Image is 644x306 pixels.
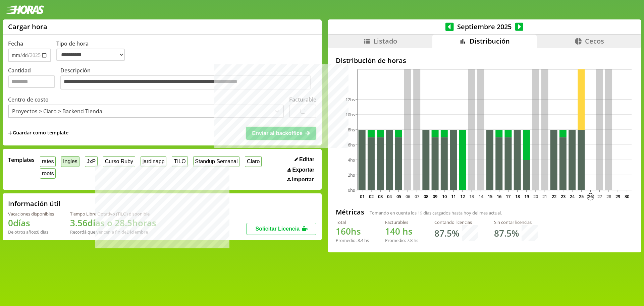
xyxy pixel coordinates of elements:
label: Tipo de hora [56,40,130,62]
label: Centro de costo [8,96,49,103]
tspan: 12hs [345,97,355,103]
span: Solicitar Licencia [255,226,300,232]
text: 29 [615,193,620,199]
select: Tipo de hora [56,49,125,61]
text: 21 [542,193,547,199]
text: 09 [433,193,437,199]
button: Enviar al backoffice [246,127,316,139]
text: 24 [570,193,575,199]
b: Diciembre [126,229,148,235]
text: 15 [488,193,492,199]
text: 13 [469,193,474,199]
tspan: 10hs [345,112,355,118]
text: 19 [524,193,529,199]
label: Facturable [289,96,316,103]
text: 22 [551,193,556,199]
div: Promedio: hs [385,237,418,243]
label: Fecha [8,40,23,47]
img: logotipo [5,5,44,14]
text: 28 [606,193,611,199]
button: Standup Semanal [193,156,240,167]
div: Contando licencias [434,219,478,225]
button: Claro [245,156,262,167]
h1: Cargar hora [8,22,47,31]
span: Tomando en cuenta los días cargados hasta hoy del mes actual. [370,210,502,216]
text: 07 [415,193,419,199]
text: 04 [387,193,392,199]
h2: Distribución de horas [336,56,633,65]
div: Vacaciones disponibles [8,211,54,217]
span: 7.8 [407,237,413,243]
button: Solicitar Licencia [247,223,316,235]
span: Exportar [292,167,315,173]
div: De otros años: 0 días [8,229,54,235]
div: Total [336,219,369,225]
button: rates [40,156,56,167]
button: Exportar [285,167,316,173]
div: Proyectos > Claro > Backend Tienda [12,108,102,115]
span: +Guardar como template [8,129,68,137]
tspan: 8hs [348,127,355,133]
span: Listado [373,37,397,46]
span: Septiembre 2025 [454,22,515,31]
text: 03 [378,193,383,199]
span: 19 [418,210,422,216]
text: 18 [515,193,520,199]
button: Editar [292,156,317,163]
tspan: 2hs [348,172,355,178]
button: roots [40,168,56,179]
h1: 87.5 % [434,227,459,239]
h1: 0 días [8,217,54,229]
text: 23 [561,193,566,199]
span: Cecos [585,37,604,46]
text: 30 [625,193,629,199]
span: + [8,129,12,137]
text: 27 [597,193,602,199]
text: 12 [460,193,465,199]
h2: Información útil [8,199,61,208]
span: Enviar al backoffice [252,130,303,136]
text: 20 [533,193,538,199]
h1: 3.56 días o 28.5 horas [70,217,156,229]
tspan: 0hs [348,187,355,193]
text: 10 [442,193,447,199]
div: Promedio: hs [336,237,369,243]
label: Cantidad [8,67,60,91]
span: Importar [292,177,314,183]
h1: hs [385,225,418,237]
span: Editar [299,157,314,163]
text: 01 [360,193,365,199]
button: jardinapp [141,156,166,167]
label: Descripción [60,67,316,91]
text: 25 [579,193,584,199]
text: 17 [506,193,511,199]
text: 06 [406,193,410,199]
button: JxP [85,156,98,167]
text: 08 [424,193,428,199]
span: 140 [385,225,400,237]
text: 02 [369,193,374,199]
span: Templates [8,156,35,164]
tspan: 4hs [348,157,355,163]
button: Curso Ruby [103,156,135,167]
tspan: 6hs [348,142,355,148]
span: 160 [336,225,351,237]
h2: Métricas [336,207,364,217]
text: 05 [396,193,401,199]
div: Tiempo Libre Optativo (TiLO) disponible [70,211,156,217]
span: 8.4 [358,237,363,243]
div: Sin contar licencias [494,219,538,225]
text: 16 [497,193,501,199]
text: 11 [451,193,456,199]
button: TILO [172,156,187,167]
text: 14 [479,193,484,199]
div: Facturables [385,219,418,225]
input: Cantidad [8,75,55,88]
textarea: Descripción [60,75,311,89]
h1: hs [336,225,369,237]
button: Ingles [61,156,79,167]
h1: 87.5 % [494,227,519,239]
span: Distribución [470,37,510,46]
text: 26 [588,193,593,199]
div: Recordá que vencen a fin de [70,229,156,235]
